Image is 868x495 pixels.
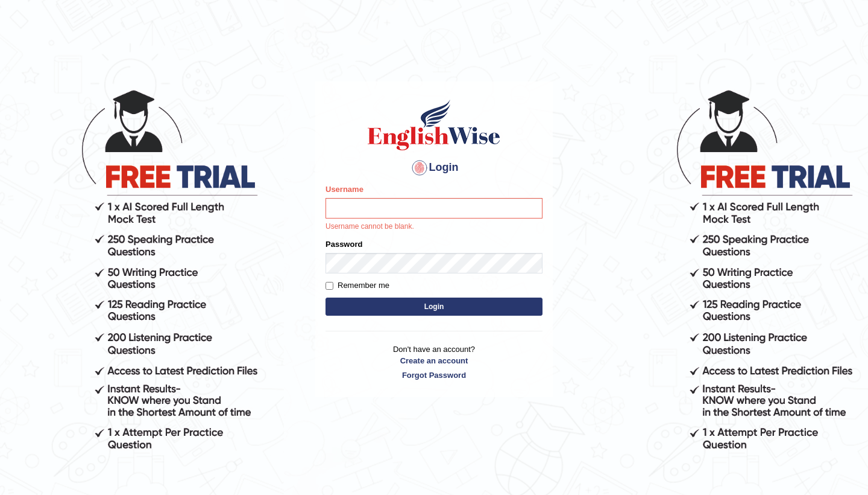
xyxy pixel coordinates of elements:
[325,184,363,195] label: Username
[325,343,542,381] p: Don't have an account?
[325,298,542,316] button: Login
[325,282,333,290] input: Remember me
[325,222,542,232] p: Username cannot be blank.
[325,158,542,177] h4: Login
[325,355,542,366] a: Create an account
[365,98,503,152] img: Logo of English Wise sign in for intelligent practice with AI
[325,238,362,250] label: Password
[325,369,542,381] a: Forgot Password
[325,279,389,292] label: Remember me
